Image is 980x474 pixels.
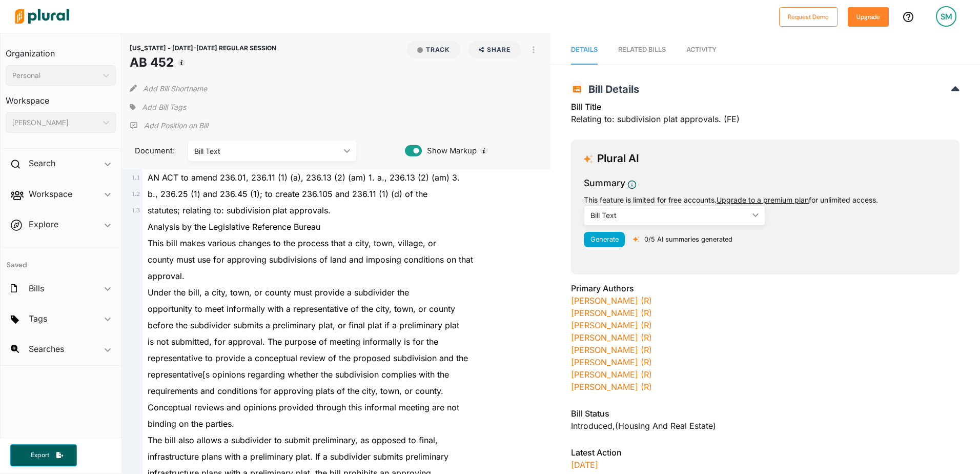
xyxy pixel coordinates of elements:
[571,308,652,318] a: [PERSON_NAME] (R)
[571,459,959,471] p: [DATE]
[618,45,666,54] div: RELATED BILLS
[686,35,717,65] a: Activity
[571,35,598,65] a: Details
[848,7,889,27] button: Upgrade
[571,407,959,420] h3: Bill Status
[29,283,44,294] h2: Bills
[177,58,186,67] div: Tooltip anchor
[143,80,207,96] button: Add Bill Shortname
[148,386,443,396] span: requirements and conditions for approving plats of the city, town, or county.
[194,146,340,156] div: Bill Text
[142,102,186,112] span: Add Bill Tags
[148,271,185,281] span: approval.
[618,35,666,65] a: RELATED BILLS
[468,41,521,58] button: Share
[571,345,652,355] a: [PERSON_NAME] (R)
[130,53,276,72] h1: AB 452
[1,247,121,272] h4: Saved
[571,282,959,294] h3: Primary Authors
[583,83,639,95] span: Bill Details
[422,145,477,156] span: Show Markup
[571,320,652,330] a: [PERSON_NAME] (R)
[12,117,99,128] div: [PERSON_NAME]
[148,189,427,199] span: b., 236.25 (1) and 236.45 (1); to create 236.105 and 236.11 (1) (d) of the
[148,451,448,462] span: infrastructure plans with a preliminary plat. If a subdivider submits preliminary
[571,101,959,113] h3: Bill Title
[584,176,625,190] h3: Summary
[571,382,652,392] a: [PERSON_NAME] (R)
[464,41,525,58] button: Share
[29,188,72,200] h2: Workspace
[148,238,436,248] span: This bill makes various changes to the process that a city, town, village, or
[144,121,208,131] p: Add Position on Bill
[584,232,625,247] button: Generate
[597,152,639,165] h3: Plural AI
[571,46,598,53] span: Details
[148,222,320,232] span: Analysis by the Legislative Reference Bureau
[717,195,809,204] a: Upgrade to a premium plan
[148,435,438,445] span: The bill also allows a subdivider to submit preliminary, as opposed to final,
[571,332,652,343] a: [PERSON_NAME] (R)
[148,287,409,298] span: Under the bill, a city, town, or county must provide a subdivider the
[571,295,652,306] a: [PERSON_NAME] (R)
[6,38,116,61] h3: Organization
[148,402,459,412] span: Conceptual reviews and opinions provided through this informal meeting are not
[479,146,488,155] div: Tooltip anchor
[148,304,455,314] span: opportunity to meet informally with a representative of the city, town, or county
[571,446,959,459] h3: Latest Action
[407,41,460,58] button: Track
[779,11,838,22] a: Request Demo
[10,444,77,466] button: Export
[571,420,959,432] div: Introduced , ( )
[590,235,619,243] span: Generate
[590,210,748,221] div: Bill Text
[936,6,956,27] div: SM
[24,451,56,460] span: Export
[148,320,459,330] span: before the subdivider submits a preliminary plat, or final plat if a preliminary plat
[848,11,889,22] a: Upgrade
[29,157,55,169] h2: Search
[6,86,116,108] h3: Workspace
[571,101,959,131] div: Relating to: subdivision plat approvals. (FE)
[148,172,460,183] span: AN ACT to amend 236.01, 236.11 (1) (a), 236.13 (2) (am) 1. a., 236.13 (2) (am) 3.
[130,44,276,52] span: [US_STATE] - [DATE]-[DATE] REGULAR SESSION
[132,207,140,214] span: 1 . 3
[618,421,713,431] span: Housing and Real Estate
[148,369,449,380] span: representative[s opinions regarding whether the subdivision complies with the
[12,70,99,81] div: Personal
[132,190,140,197] span: 1 . 2
[644,234,732,244] p: 0/5 AI summaries generated
[132,174,140,181] span: 1 . 1
[130,100,186,115] div: Add tags
[148,419,234,429] span: binding on the parties.
[148,254,473,265] span: county must use for approving subdivisions of land and imposing conditions on that
[130,118,208,133] div: Add Position Statement
[148,353,468,363] span: representative to provide a conceptual review of the proposed subdivision and the
[148,337,438,347] span: is not submitted, for approval. The purpose of meeting informally is for the
[148,205,331,215] span: statutes; relating to: subdivision plat approvals.
[779,7,838,27] button: Request Demo
[584,194,947,205] div: This feature is limited for free accounts. for unlimited access.
[686,46,717,53] span: Activity
[571,369,652,380] a: [PERSON_NAME] (R)
[928,2,965,31] a: SM
[130,145,176,156] span: Document:
[571,357,652,367] a: [PERSON_NAME] (R)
